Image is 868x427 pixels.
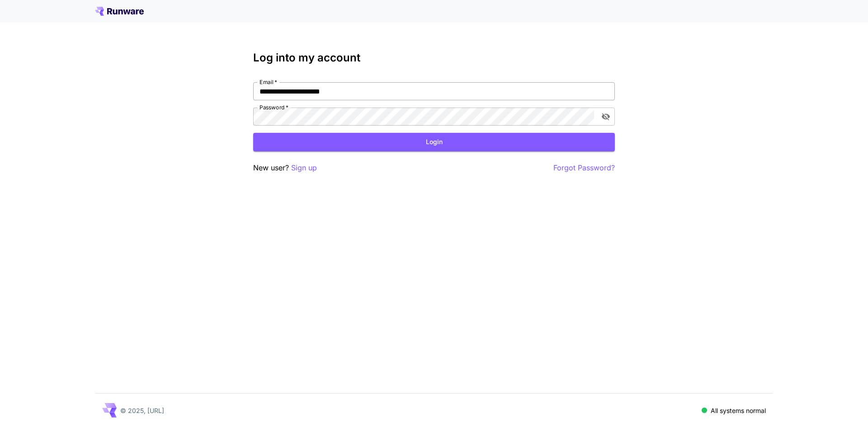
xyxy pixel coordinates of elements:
h3: Log into my account [253,52,615,64]
p: © 2025, [URL] [120,406,164,415]
button: toggle password visibility [598,108,614,125]
button: Sign up [291,162,317,174]
button: Login [253,133,615,151]
label: Email [259,78,277,86]
label: Password [259,103,288,111]
p: All systems normal [711,406,766,415]
button: Forgot Password? [553,162,615,174]
p: New user? [253,162,317,174]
